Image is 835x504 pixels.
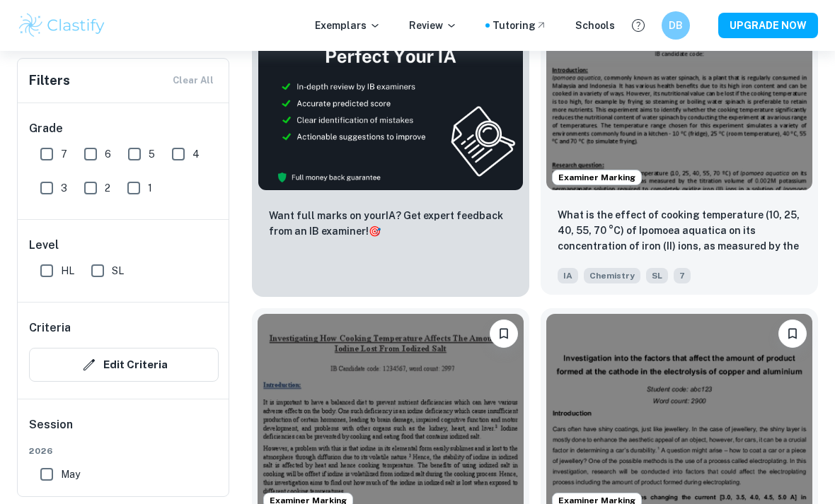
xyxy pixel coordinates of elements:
h6: Criteria [29,320,71,336]
span: 7 [674,268,691,283]
span: 4 [192,146,200,162]
h6: Session [29,416,219,445]
button: Help and Feedback [626,13,650,37]
span: SL [112,263,124,279]
p: What is the effect of cooking temperature (10, 25, 40, 55, 70 °C) of Ipomoea aquatica on its conc... [558,207,801,255]
span: 3 [61,180,67,196]
p: Exemplars [315,18,381,33]
p: Review [409,18,457,33]
span: Chemistry [584,268,640,283]
span: May [61,467,80,482]
span: 6 [105,146,111,162]
span: HL [61,263,74,279]
h6: Filters [29,71,70,90]
span: SL [646,268,668,283]
span: 7 [61,146,67,162]
img: Clastify logo [17,11,107,40]
span: IA [558,268,578,283]
button: Bookmark [490,320,518,348]
button: DB [662,11,690,40]
p: Want full marks on your IA ? Get expert feedback from an IB examiner! [269,208,512,239]
a: Tutoring [493,18,547,33]
h6: DB [668,18,684,33]
span: 🎯 [369,225,381,237]
a: Schools [575,18,615,33]
h6: Level [29,237,219,254]
span: 5 [149,146,155,162]
h6: Grade [29,120,219,137]
span: 2 [105,180,110,196]
button: Edit Criteria [29,348,219,382]
span: 2026 [29,445,219,457]
button: UPGRADE NOW [718,13,818,38]
button: Bookmark [778,320,807,348]
span: Examiner Marking [553,171,641,184]
span: 1 [148,180,152,196]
